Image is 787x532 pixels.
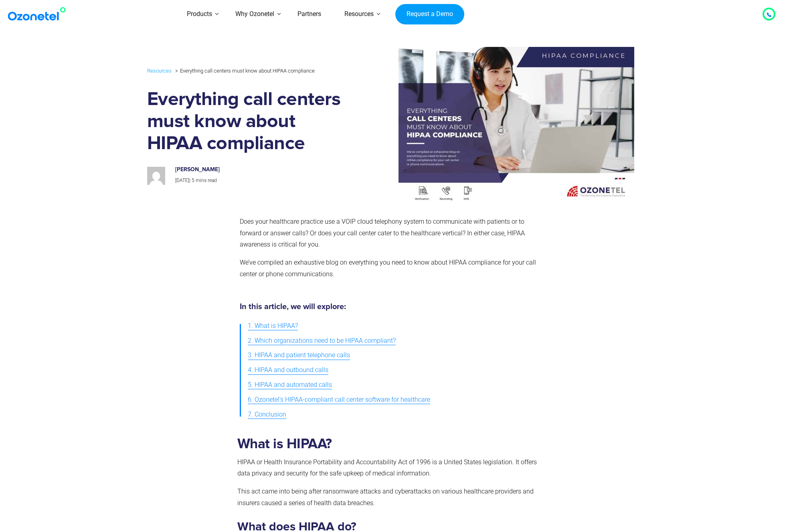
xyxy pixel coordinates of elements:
[395,4,464,25] a: Request a Demo
[248,319,298,334] a: 1. What is HIPAA?
[248,394,430,406] span: 6. Ozonetel’s HIPAA-compliant call center software for healthcare
[248,335,396,347] span: 2. Which organizations need to be HIPAA compliant?
[192,178,194,183] span: 5
[240,303,544,311] h5: In this article, we will explore:
[175,178,189,183] span: [DATE]
[175,166,344,173] h6: [PERSON_NAME]
[237,457,547,480] p: HIPAA or Health Insurance Portability and Accountability Act of 1996 is a United States legislati...
[248,407,286,422] a: 7. Conclusion
[248,363,328,378] a: 4. HIPAA and outbound calls
[237,437,332,451] strong: What is HIPAA?
[248,320,298,332] span: 1. What is HIPAA?
[248,334,396,348] a: 2. Which organizations need to be HIPAA compliant?
[175,176,344,185] p: |
[147,167,165,185] img: ccd51dcc6b70bf1fbe0579ea970ecb4917491bb0517df2acb65846e8d9adaf97
[248,364,328,376] span: 4. HIPAA and outbound calls
[248,379,332,391] span: 5. HIPAA and automated calls
[196,178,217,183] span: mins read
[237,486,547,509] p: This act came into being after ransomware attacks and cyberattacks on various healthcare provider...
[240,216,544,251] p: Does your healthcare practice use a VOIP cloud telephony system to communicate with patients or t...
[147,66,172,75] a: Resources
[248,378,332,392] a: 5. HIPAA and automated calls
[248,392,430,407] a: 6. Ozonetel’s HIPAA-compliant call center software for healthcare
[248,348,350,363] a: 3. HIPAA and patient telephone calls
[147,89,353,155] h1: Everything call centers must know about HIPAA compliance
[240,257,544,280] p: We’ve compiled an exhaustive blog on everything you need to know about HIPAA compliance for your ...
[248,350,350,361] span: 3. HIPAA and patient telephone calls
[173,66,315,76] li: Everything call centers must know about HIPAA compliance
[248,409,286,421] span: 7. Conclusion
